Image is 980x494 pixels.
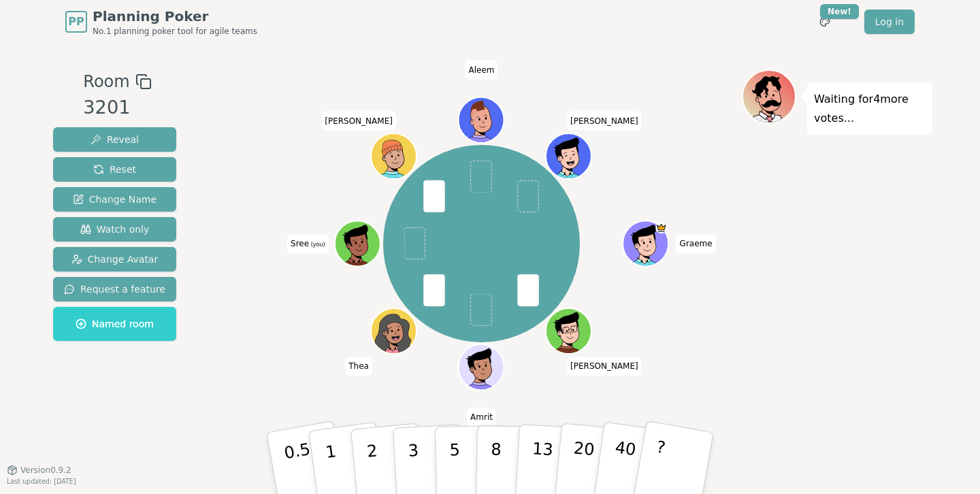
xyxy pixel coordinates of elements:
[656,222,668,233] span: Graeme is the host
[813,10,837,34] button: New!
[83,69,129,94] span: Room
[76,317,154,331] span: Named room
[7,465,71,476] button: Version0.9.2
[93,163,136,176] span: Reset
[676,234,716,253] span: Click to change your name
[20,465,71,476] span: Version 0.9.2
[814,90,926,128] p: Waiting for 4 more votes...
[64,282,165,296] span: Request a feature
[336,222,379,265] button: Click to change your avatar
[321,111,396,130] span: Click to change your name
[53,277,176,301] button: Request a feature
[53,307,176,341] button: Named room
[73,193,157,206] span: Change Name
[53,217,176,242] button: Watch only
[467,408,496,427] span: Click to change your name
[864,10,915,34] a: Log in
[93,26,257,37] span: No.1 planning poker tool for agile teams
[80,223,150,236] span: Watch only
[567,111,642,130] span: Click to change your name
[53,157,176,182] button: Reset
[65,7,257,37] a: PPPlanning PokerNo.1 planning poker tool for agile teams
[91,133,139,146] span: Reveal
[53,247,176,271] button: Change Avatar
[83,94,151,122] div: 3201
[567,357,642,376] span: Click to change your name
[68,14,84,30] span: PP
[71,252,159,266] span: Change Avatar
[53,187,176,212] button: Change Name
[53,127,176,152] button: Reveal
[93,7,257,26] span: Planning Poker
[309,242,325,248] span: (you)
[820,4,859,19] div: New!
[287,234,329,253] span: Click to change your name
[345,357,372,376] span: Click to change your name
[465,61,497,80] span: Click to change your name
[7,478,76,485] span: Last updated: [DATE]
